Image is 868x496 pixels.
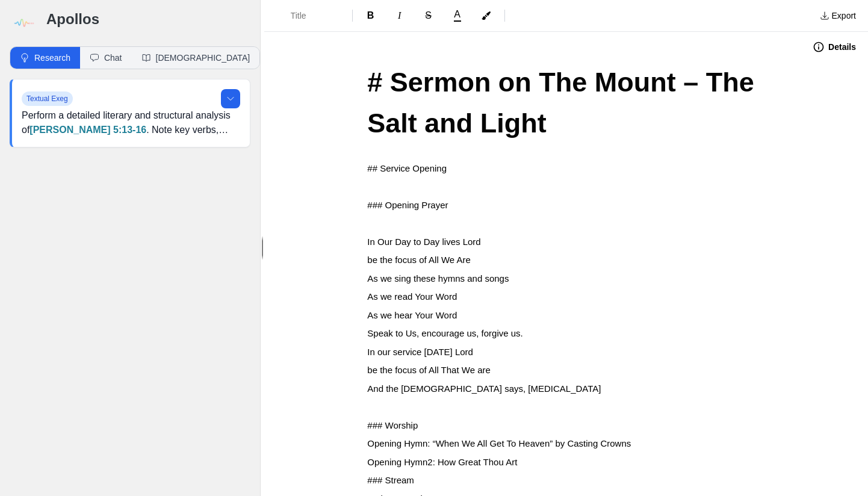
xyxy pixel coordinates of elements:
button: Formatting Options [269,5,347,26]
button: Format Strikethrough [415,6,442,25]
p: Perform a detailed literary and structural analysis of . Note key verbs, repeated words, sentence... [22,108,240,137]
span: Opening Hymn2: How Great Thou Art [367,457,517,467]
span: Textual Exeg [22,91,73,106]
button: A [444,7,471,24]
span: I [398,10,401,20]
span: Title [291,10,333,22]
button: Format Italics [386,6,413,25]
span: In our service [DATE] Lord [367,347,473,357]
button: Format Bold [358,6,384,25]
button: Export [813,6,863,25]
span: As we sing these hymns and songs [367,273,509,284]
span: S [425,10,432,20]
span: be the focus of All We Are [367,255,471,265]
span: As we read Your Word [367,291,457,302]
a: [PERSON_NAME] 5:13-16 [29,125,146,135]
iframe: Drift Widget Chat Controller [808,436,854,482]
span: Speak to Us, encourage us, forgive us. [367,328,522,338]
span: ## Service Opening [367,163,447,173]
span: As we hear Your Word [367,310,457,320]
span: Opening Hymn: “When We All Get To Heaven” by Casting Crowns [367,438,631,448]
button: [DEMOGRAPHIC_DATA] [132,47,260,69]
span: And the [DEMOGRAPHIC_DATA] says, [MEDICAL_DATA] [367,383,601,394]
span: ### Worship [367,420,418,430]
span: B [367,10,374,20]
span: A [454,10,460,19]
h3: Apollos [46,10,250,29]
span: In Our Day to Day lives Lord [367,237,480,247]
button: Chat [80,47,132,69]
span: ### Opening Prayer [367,200,448,210]
span: ### Stream [367,475,414,485]
span: be the focus of All That We are [367,365,491,375]
button: Details [805,37,863,57]
img: logo [10,10,37,37]
span: # Sermon on The Mount – The Salt and Light [367,67,761,138]
button: Research [10,47,80,69]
